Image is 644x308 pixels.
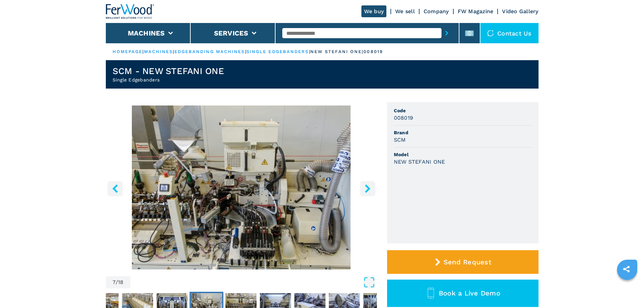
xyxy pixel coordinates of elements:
h3: SCM [394,136,406,144]
span: Code [394,107,532,114]
span: / [116,280,118,285]
span: Book a Live Demo [439,289,500,297]
span: | [245,49,246,54]
iframe: Chat [615,278,639,303]
a: Video Gallery [502,8,538,15]
h3: NEW STEFANI ONE [394,158,445,166]
button: left-button [108,181,123,196]
div: Go to Slide 7 [106,105,377,269]
a: single edgebanders [246,49,309,54]
h3: 008019 [394,114,413,122]
span: | [309,49,310,54]
img: Single Edgebanders SCM NEW STEFANI ONE [106,105,377,269]
h2: Single Edgebanders [113,76,224,83]
span: | [142,49,144,54]
a: machines [144,49,173,54]
button: submit-button [442,25,452,41]
span: 18 [118,280,124,285]
button: Services [214,29,248,37]
span: Send Request [444,258,491,266]
a: We sell [395,8,415,15]
a: We buy [361,5,387,17]
span: Model [394,151,532,158]
a: edgebanding machines [174,49,245,54]
span: 7 [113,280,116,285]
button: Book a Live Demo [387,280,539,307]
a: FW Magazine [458,8,494,15]
p: new stefani one | [310,49,364,55]
button: Send Request [387,250,539,274]
button: Machines [128,29,165,37]
a: Company [424,8,449,15]
img: Contact us [487,30,494,37]
span: Brand [394,129,532,136]
a: HOMEPAGE [113,49,143,54]
p: 008019 [363,49,383,55]
img: Ferwood [106,4,154,19]
h1: SCM - NEW STEFANI ONE [113,66,224,76]
button: Open Fullscreen [132,276,375,288]
button: right-button [360,181,375,196]
div: Contact us [480,23,539,43]
span: | [173,49,174,54]
a: sharethis [618,261,635,278]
